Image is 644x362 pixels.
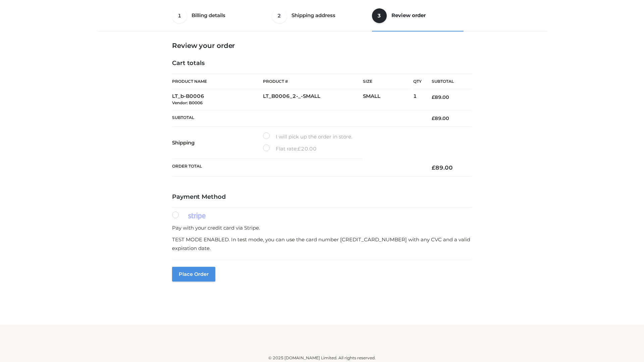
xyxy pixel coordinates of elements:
button: Place order [172,267,215,282]
h4: Payment Method [172,193,472,201]
p: TEST MODE ENABLED. In test mode, you can use the card number [CREDIT_CARD_NUMBER] with any CVC an... [172,235,472,252]
div: © 2025 [DOMAIN_NAME] Limited. All rights reserved. [100,355,544,361]
bdi: 20.00 [298,145,317,152]
th: Qty [413,74,422,89]
th: Subtotal [422,74,472,89]
h3: Review your order [172,42,472,50]
span: £ [432,164,435,171]
span: £ [432,94,435,100]
span: £ [298,145,301,152]
label: Flat rate: [263,144,317,153]
span: £ [432,115,435,121]
td: LT_B0006_2-_-SMALL [263,89,363,110]
th: Subtotal [172,110,422,126]
th: Shipping [172,127,263,159]
th: Product Name [172,74,263,89]
th: Size [363,74,410,89]
bdi: 89.00 [432,94,449,100]
p: Pay with your credit card via Stripe. [172,224,472,232]
td: SMALL [363,89,413,110]
bdi: 89.00 [432,164,453,171]
td: 1 [413,89,422,110]
label: I will pick up the order in store. [263,132,352,141]
th: Product # [263,74,363,89]
h4: Cart totals [172,60,472,67]
bdi: 89.00 [432,115,449,121]
small: Vendor: B0006 [172,100,203,105]
th: Order Total [172,159,422,177]
td: LT_b-B0006 [172,89,263,110]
